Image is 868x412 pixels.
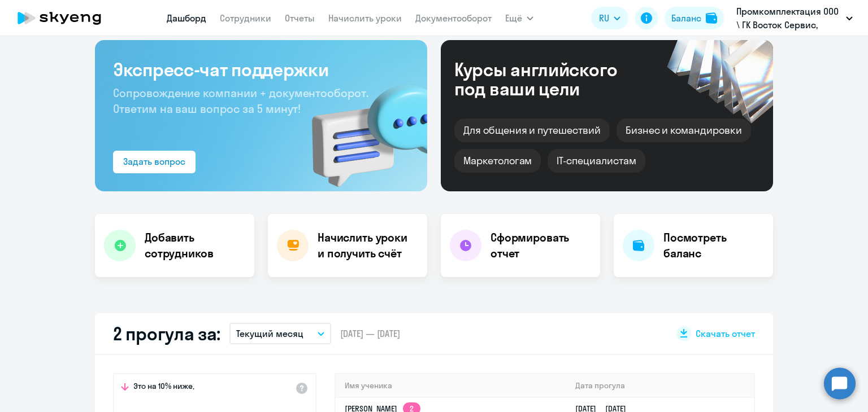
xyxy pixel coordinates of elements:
button: RU [591,7,628,29]
img: bg-img [296,64,427,191]
a: Дашборд [167,12,206,24]
span: Скачать отчет [696,327,755,340]
p: Промкомплектация ООО \ ГК Восток Сервис, ВОСТОК-СЕРВИС-СПЕЦКОМПЛЕКТ, АО [736,5,841,32]
span: Ещё [505,11,522,25]
a: Сотрудники [220,12,271,24]
p: Текущий месяц [236,327,303,340]
div: Курсы английского под ваши цели [454,60,648,98]
div: Задать вопрос [123,155,185,168]
div: Баланс [671,11,701,25]
th: Дата прогула [566,374,754,397]
button: Текущий месяц [229,323,331,344]
h2: 2 прогула за: [113,322,220,345]
span: Сопровождение компании + документооборот. Ответим на ваш вопрос за 5 минут! [113,86,368,116]
h4: Посмотреть баланс [663,230,764,261]
h4: Добавить сотрудников [145,230,245,261]
a: Отчеты [285,12,315,24]
div: IT-специалистам [548,149,645,173]
a: Документооборот [415,12,492,24]
div: Бизнес и командировки [617,119,751,142]
span: RU [599,11,609,25]
h4: Начислить уроки и получить счёт [318,230,416,261]
th: Имя ученика [336,374,566,397]
h3: Экспресс-чат поддержки [113,58,409,81]
a: Начислить уроки [328,12,402,24]
h4: Сформировать отчет [491,230,591,261]
div: Для общения и путешествий [454,119,610,142]
button: Задать вопрос [113,151,196,173]
span: Это на 10% ниже, [133,381,194,395]
button: Ещё [505,7,533,29]
div: Маркетологам [454,149,541,173]
span: [DATE] — [DATE] [340,327,400,340]
img: balance [706,12,717,24]
button: Балансbalance [665,7,724,29]
button: Промкомплектация ООО \ ГК Восток Сервис, ВОСТОК-СЕРВИС-СПЕЦКОМПЛЕКТ, АО [731,5,858,32]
